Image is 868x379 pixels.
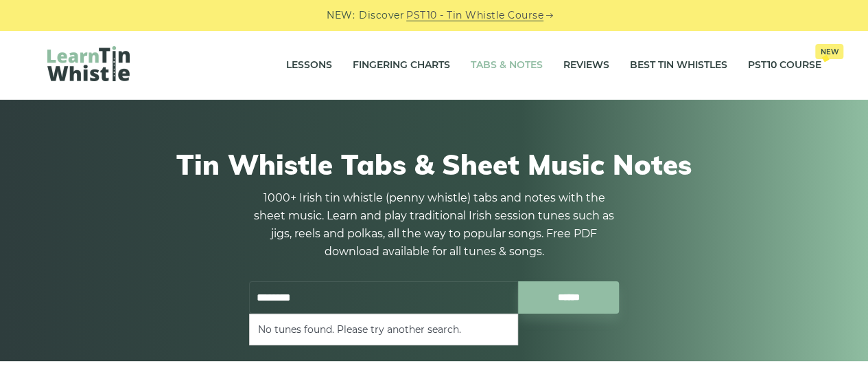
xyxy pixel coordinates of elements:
[249,189,620,261] p: 1000+ Irish tin whistle (penny whistle) tabs and notes with the sheet music. Learn and play tradi...
[258,321,509,338] li: No tunes found. Please try another search.
[47,46,130,81] img: LearnTinWhistle.com
[815,44,843,59] span: New
[630,48,727,83] a: Best Tin Whistles
[471,48,543,83] a: Tabs & Notes
[563,48,609,83] a: Reviews
[353,48,450,83] a: Fingering Charts
[47,148,821,181] h1: Tin Whistle Tabs & Sheet Music Notes
[748,48,821,83] a: PST10 CourseNew
[286,48,332,83] a: Lessons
